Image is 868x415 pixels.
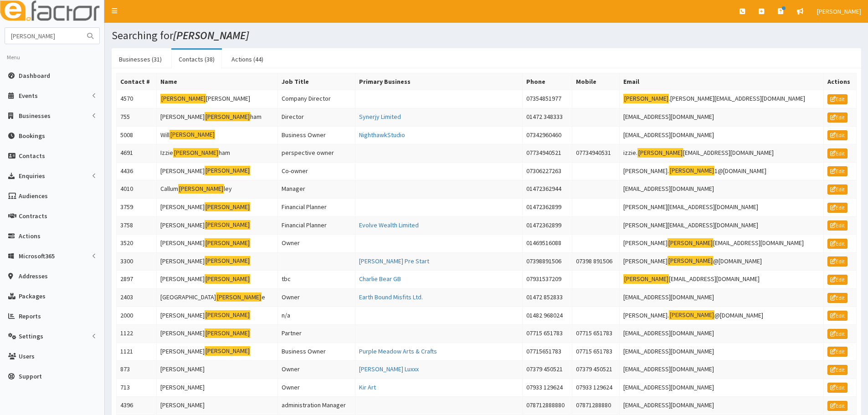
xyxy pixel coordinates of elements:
[523,144,572,163] td: 07734940521
[117,235,157,253] td: 3520
[157,73,278,90] th: Name
[277,379,355,397] td: Owner
[112,50,169,69] a: Businesses (31)
[620,271,824,289] td: [EMAIL_ADDRESS][DOMAIN_NAME]
[668,256,713,266] mark: [PERSON_NAME]
[157,144,278,163] td: Izzie ham
[620,198,824,216] td: [PERSON_NAME][EMAIL_ADDRESS][DOMAIN_NAME]
[827,220,847,231] a: Edit
[523,198,572,216] td: 01472362899
[277,180,355,199] td: Manager
[620,361,824,379] td: [EMAIL_ADDRESS][DOMAIN_NAME]
[205,310,250,320] mark: [PERSON_NAME]
[19,72,50,80] span: Dashboard
[827,184,847,195] a: Edit
[827,311,847,321] a: Edit
[277,108,355,126] td: Director
[19,312,41,320] span: Reports
[355,73,523,90] th: Primary Business
[277,307,355,325] td: n/a
[19,352,35,360] span: Users
[157,325,278,343] td: [PERSON_NAME]
[117,198,157,216] td: 3759
[523,379,572,397] td: 07933 129624
[157,271,278,289] td: [PERSON_NAME]
[216,292,262,302] mark: [PERSON_NAME]
[523,216,572,235] td: 01472362899
[668,238,713,248] mark: [PERSON_NAME]
[224,50,271,69] a: Actions (44)
[620,288,824,307] td: [EMAIL_ADDRESS][DOMAIN_NAME]
[359,293,423,301] a: Earth Bound Misfits Ltd.
[117,288,157,307] td: 2403
[620,162,824,180] td: [PERSON_NAME]. 1@[DOMAIN_NAME]
[19,332,43,340] span: Settings
[117,307,157,325] td: 2000
[572,397,619,415] td: 07871288880
[205,346,250,356] mark: [PERSON_NAME]
[277,144,355,163] td: perspective owner
[157,252,278,271] td: [PERSON_NAME]
[572,73,619,90] th: Mobile
[620,180,824,199] td: [EMAIL_ADDRESS][DOMAIN_NAME]
[157,108,278,126] td: [PERSON_NAME] ham
[19,112,51,120] span: Businesses
[277,343,355,361] td: Business Owner
[205,166,250,175] mark: [PERSON_NAME]
[572,325,619,343] td: 07715 651783
[827,256,847,266] a: Edit
[157,361,278,379] td: [PERSON_NAME]
[205,238,250,248] mark: [PERSON_NAME]
[359,131,405,139] a: NighthawkStudio
[620,235,824,253] td: [PERSON_NAME] [EMAIL_ADDRESS][DOMAIN_NAME]
[157,162,278,180] td: [PERSON_NAME]
[277,90,355,108] td: Company Director
[823,73,856,90] th: Actions
[205,274,250,284] mark: [PERSON_NAME]
[277,126,355,144] td: Business Owner
[623,94,669,103] mark: [PERSON_NAME]
[171,50,222,69] a: Contacts (38)
[359,257,429,265] a: [PERSON_NAME] Pre Start
[827,94,847,104] a: Edit
[117,325,157,343] td: 1122
[277,73,355,90] th: Job Title
[620,252,824,271] td: [PERSON_NAME] @[DOMAIN_NAME]
[572,144,619,163] td: 07734940531
[620,90,824,108] td: .[PERSON_NAME][EMAIL_ADDRESS][DOMAIN_NAME]
[117,126,157,144] td: 5008
[669,166,714,175] mark: [PERSON_NAME]
[620,325,824,343] td: [EMAIL_ADDRESS][DOMAIN_NAME]
[117,379,157,397] td: 713
[359,365,419,373] a: [PERSON_NAME] Luxxx
[523,90,572,108] td: 07354851977
[827,203,847,213] a: Edit
[157,379,278,397] td: [PERSON_NAME]
[169,130,215,139] mark: [PERSON_NAME]
[523,162,572,180] td: 07306227263
[157,216,278,235] td: [PERSON_NAME]
[19,372,42,380] span: Support
[523,252,572,271] td: 07398891506
[827,166,847,176] a: Edit
[205,256,250,266] mark: [PERSON_NAME]
[827,401,847,411] a: Edit
[572,252,619,271] td: 07398 891506
[827,149,847,159] a: Edit
[620,73,824,90] th: Email
[178,184,224,194] mark: [PERSON_NAME]
[359,383,376,391] a: Kir Art
[157,343,278,361] td: [PERSON_NAME]
[157,90,278,108] td: [PERSON_NAME]
[19,152,45,160] span: Contacts
[19,272,48,280] span: Addresses
[117,361,157,379] td: 873
[157,235,278,253] td: [PERSON_NAME]
[205,328,250,338] mark: [PERSON_NAME]
[277,361,355,379] td: Owner
[157,198,278,216] td: [PERSON_NAME]
[205,202,250,212] mark: [PERSON_NAME]
[620,216,824,235] td: [PERSON_NAME][EMAIL_ADDRESS][DOMAIN_NAME]
[620,397,824,415] td: [EMAIL_ADDRESS][DOMAIN_NAME]
[523,126,572,144] td: 07342960460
